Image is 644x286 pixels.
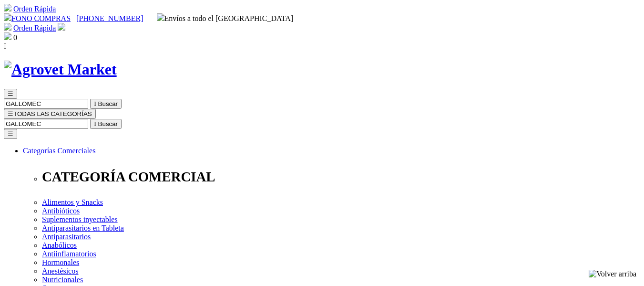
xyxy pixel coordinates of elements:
[4,23,11,31] img: shopping-cart.svg
[4,119,88,129] input: Buscar
[4,109,96,119] button: ☰TODAS LAS CATEGORÍAS
[42,198,103,206] a: Alimentos y Snacks
[4,13,11,21] img: phone.svg
[42,169,640,185] p: CATEGORÍA COMERCIAL
[4,4,11,11] img: shopping-cart.svg
[58,24,65,32] a: Acceda a su cuenta de cliente
[157,13,164,21] img: delivery-truck.svg
[589,270,636,278] img: Volver arriba
[13,5,56,13] a: Orden Rápida
[42,224,124,232] a: Antiparasitarios en Tableta
[42,207,80,215] a: Antibióticos
[94,100,96,107] i: 
[4,89,17,99] button: ☰
[4,14,71,22] a: FONO COMPRAS
[42,267,78,275] a: Anestésicos
[58,23,65,31] img: user.svg
[90,99,122,109] button:  Buscar
[90,119,122,129] button:  Buscar
[4,61,117,78] img: Agrovet Market
[42,241,77,249] a: Anabólicos
[4,32,11,40] img: shopping-bag.svg
[94,120,96,127] i: 
[42,275,83,284] a: Nutricionales
[13,33,17,42] span: 0
[157,14,294,22] span: Envíos a todo el [GEOGRAPHIC_DATA]
[42,258,79,266] a: Hormonales
[4,42,7,50] i: 
[42,215,118,223] a: Suplementos inyectables
[8,110,13,117] span: ☰
[42,250,96,258] a: Antiinflamatorios
[13,24,56,32] a: Orden Rápida
[4,129,17,139] button: ☰
[98,120,118,127] span: Buscar
[23,147,95,155] a: Categorías Comerciales
[42,233,91,241] a: Antiparasitarios
[8,90,13,97] span: ☰
[98,100,118,107] span: Buscar
[76,14,143,22] a: [PHONE_NUMBER]
[4,99,88,109] input: Buscar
